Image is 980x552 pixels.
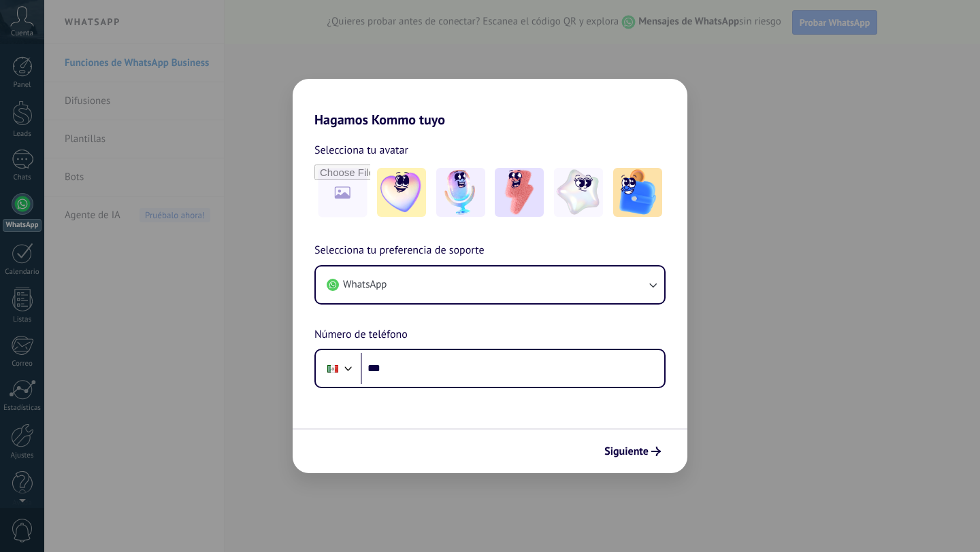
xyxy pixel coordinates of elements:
button: WhatsApp [316,266,664,303]
span: WhatsApp [343,278,387,292]
img: -3.jpeg [495,168,544,217]
div: Mexico: + 52 [320,354,346,383]
span: Selecciona tu avatar [314,141,408,159]
button: Siguiente [598,440,667,463]
img: -2.jpeg [436,168,485,217]
img: -4.jpeg [554,168,603,217]
img: -1.jpeg [377,168,426,217]
span: Siguiente [604,447,649,456]
h2: Hagamos Kommo tuyo [293,79,687,128]
span: Selecciona tu preferencia de soporte [314,242,485,260]
img: -5.jpeg [613,168,662,217]
span: Número de teléfono [314,326,408,344]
